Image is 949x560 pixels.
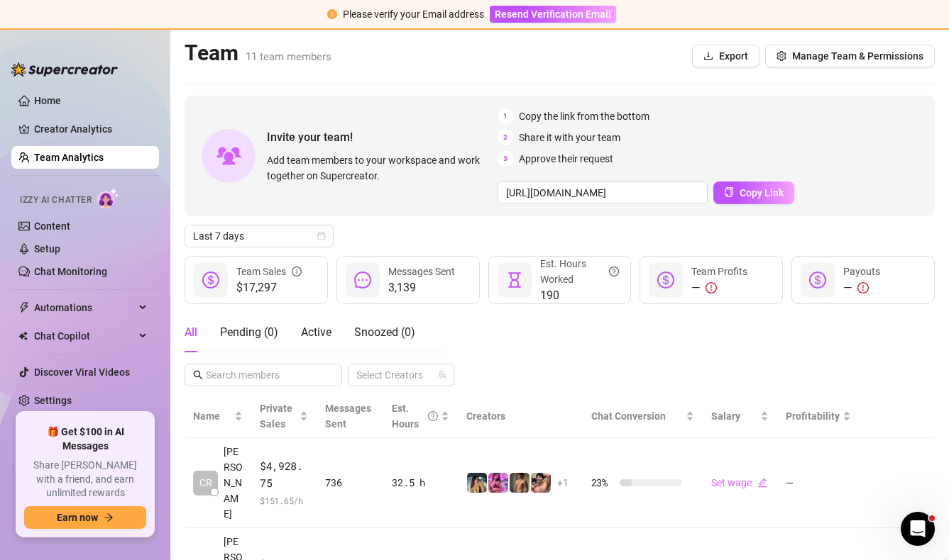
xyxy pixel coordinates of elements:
span: dollar-circle [202,271,219,289]
span: Chat Copilot [34,325,135,347]
span: calendar [317,232,326,240]
div: Est. Hours [392,401,437,432]
span: Copy Link [740,187,784,198]
button: Copy Link [713,181,794,204]
span: 3 [498,151,513,167]
h2: Team [185,40,331,67]
a: Discover Viral Videos [34,366,130,378]
span: hourglass [506,271,523,289]
div: Please verify your Email address [343,6,484,22]
span: Team Profits [691,266,747,277]
div: Team Sales [236,264,302,279]
div: — [843,279,880,296]
span: setting [777,51,786,61]
img: AI Chatter [97,188,119,208]
span: 🎁 Get $100 in AI Messages [24,425,146,453]
span: $17,297 [236,279,302,296]
span: 11 team members [246,50,331,63]
span: CR [199,475,212,491]
span: Messages Sent [388,266,455,277]
span: Add team members to your workspace and work together on Supercreator. [267,152,492,184]
span: Snoozed ( 0 ) [354,325,415,339]
span: message [354,271,371,289]
a: Home [34,95,61,106]
div: Pending ( 0 ) [220,324,278,341]
span: team [438,371,446,379]
span: Payouts [843,266,880,277]
img: Chat Copilot [18,331,28,341]
span: download [703,51,713,61]
span: Automations [34,296,135,319]
span: Earn now [57,512,98,523]
span: Manage Team & Permissions [792,50,923,62]
img: Pablo [531,473,551,493]
span: Approve their request [519,151,613,167]
a: Creator Analytics [34,118,148,140]
span: Profitability [786,410,840,422]
span: question-circle [609,256,619,287]
div: 736 [325,475,375,491]
div: Est. Hours Worked [540,256,620,287]
span: Chat Conversion [591,410,666,422]
span: Copy the link from the bottom [519,108,649,124]
span: 2 [498,130,513,145]
span: arrow-right [104,513,114,522]
span: Messages Sent [325,403,371,430]
span: Izzy AI Chatter [20,194,92,207]
img: ehcico [467,473,487,493]
span: search [193,370,203,380]
th: Name [185,395,251,438]
img: Anubace [510,473,530,493]
a: Team Analytics [34,152,104,163]
a: Set wageedit [711,477,767,488]
span: question-circle [428,401,438,432]
span: Invite your team! [267,128,498,146]
span: Last 7 days [193,225,325,247]
span: 3,139 [388,279,455,296]
input: Search members [206,367,322,383]
span: Export [719,50,748,62]
span: copy [724,187,734,197]
span: dollar-circle [657,271,674,289]
td: — [777,438,860,528]
span: $4,928.75 [260,458,308,491]
a: Setup [34,243,60,254]
span: Name [193,408,231,424]
span: thunderbolt [18,302,30,313]
span: Share it with your team [519,130,620,145]
button: Resend Verification Email [490,6,616,23]
img: Princesshub [488,473,508,493]
button: Manage Team & Permissions [765,45,935,67]
span: exclamation-circle [706,282,717,293]
div: 32.5 h [392,475,449,491]
a: Content [34,220,70,232]
span: $ 151.65 /h [260,493,308,508]
a: Chat Monitoring [34,266,107,277]
span: 1 [498,108,513,124]
span: 23 % [591,475,614,491]
span: + 1 [557,475,569,491]
iframe: Intercom live chat [901,512,935,546]
span: dollar-circle [809,271,826,289]
span: Private Sales [260,403,292,430]
div: All [185,324,197,341]
a: Settings [34,395,72,406]
span: 190 [540,287,620,304]
span: exclamation-circle [857,282,869,293]
th: Creators [458,395,583,438]
span: Active [301,325,331,339]
span: info-circle [292,264,302,279]
span: exclamation-circle [327,9,337,19]
span: [PERSON_NAME] [224,444,243,522]
button: Export [692,45,759,67]
div: — [691,279,747,296]
button: Earn nowarrow-right [24,506,146,529]
span: Share [PERSON_NAME] with a friend, and earn unlimited rewards [24,459,146,500]
span: Salary [711,410,740,422]
img: logo-BBDzfeDw.svg [11,62,118,77]
span: edit [757,478,767,488]
span: Resend Verification Email [495,9,611,20]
